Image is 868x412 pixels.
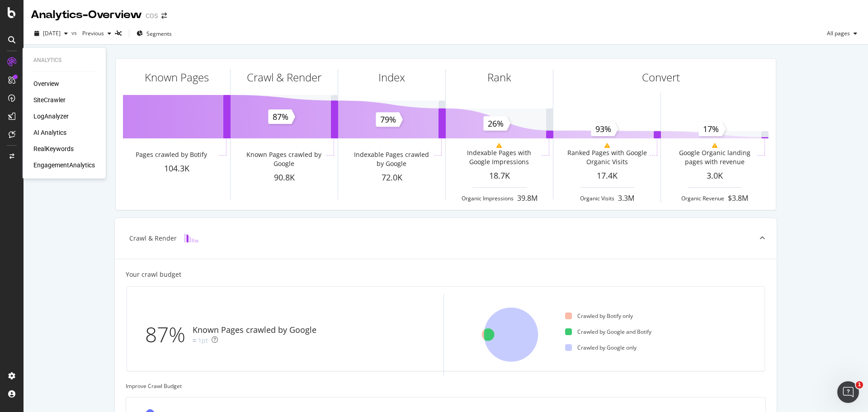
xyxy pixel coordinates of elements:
[517,193,538,204] div: 39.8M
[123,163,230,175] div: 104.3K
[565,344,637,351] div: Crawled by Google only
[184,234,198,242] img: block-icon
[247,70,321,85] div: Crawl & Render
[136,150,207,159] div: Pages crawled by Botify
[33,128,66,137] a: AI Analytics
[43,29,61,37] span: 2025 Oct. 11th
[823,26,861,41] button: All pages
[856,381,863,388] span: 1
[145,320,193,350] div: 87%
[823,29,850,37] span: All pages
[193,324,316,336] div: Known Pages crawled by Google
[446,170,553,182] div: 18.7K
[33,112,69,121] a: LogAnalyzer
[126,382,766,390] div: Improve Crawl Budget
[487,70,511,85] div: Rank
[33,79,59,88] a: Overview
[31,7,142,23] div: Analytics - Overview
[351,150,432,168] div: Indexable Pages crawled by Google
[145,70,209,85] div: Known Pages
[161,13,167,19] div: arrow-right-arrow-left
[565,328,651,336] div: Crawled by Google and Botify
[33,95,66,104] a: SiteCrawler
[33,161,95,170] a: EngagementAnalytics
[378,70,405,85] div: Index
[146,11,158,20] div: COS
[458,148,539,166] div: Indexable Pages with Google Impressions
[79,26,115,41] button: Previous
[565,312,633,320] div: Crawled by Botify only
[33,57,95,64] div: Analytics
[338,172,445,184] div: 72.0K
[243,150,324,168] div: Known Pages crawled by Google
[71,29,79,37] span: vs
[198,336,208,345] div: 1pt
[31,26,71,41] button: [DATE]
[79,29,104,37] span: Previous
[193,339,196,342] img: Equal
[129,234,177,243] div: Crawl & Render
[462,194,514,202] div: Organic Impressions
[231,172,338,184] div: 90.8K
[146,30,172,38] span: Segments
[133,26,175,41] button: Segments
[837,381,859,403] iframe: Intercom live chat
[33,144,74,153] a: RealKeywords
[126,270,181,279] div: Your crawl budget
